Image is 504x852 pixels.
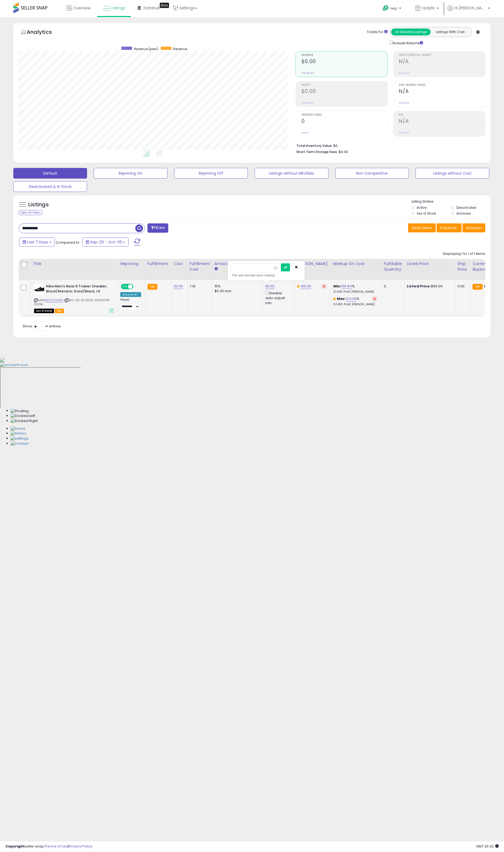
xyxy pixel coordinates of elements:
small: Prev: $0.00 [301,71,314,75]
span: DataHub [144,5,160,11]
img: Docked Right [11,419,38,424]
span: 90 [484,284,488,289]
h2: N/A [399,58,485,66]
h5: Analytics [27,28,62,37]
div: Disable auto adjust min [265,290,291,306]
p: Listing States: [411,199,491,204]
button: Sep-29 - Oct-05 [82,238,129,247]
img: Settings [11,436,28,441]
span: Revenue (prev) [134,47,158,51]
div: Include Returns [386,40,429,46]
label: Out of Stock [417,211,436,216]
h2: N/A [399,88,485,95]
div: Totals For [367,30,388,35]
a: 32.00 [174,284,183,289]
a: B07DCN441N [45,298,63,303]
span: OFF [133,284,141,289]
button: Repricing On [94,168,167,179]
div: % [333,296,378,306]
img: 3182obvs1RL._SL40_.jpg [34,284,45,295]
a: 213.09 [346,296,357,302]
a: 130.00 [301,284,311,289]
a: Hi [PERSON_NAME] [448,5,490,17]
div: Ship Price [457,261,468,272]
span: Profit [301,84,387,87]
a: 90.00 [265,284,275,289]
div: Amazon Fees [215,261,261,267]
span: | SKU: 32-14-2025-09.621716-020M [34,298,111,306]
button: Listings With Cost [431,29,470,35]
span: Listings [111,5,125,11]
img: Home [11,426,25,431]
div: $90.00 [407,284,451,289]
div: Repricing [120,261,143,267]
b: Nike Men's Reax 8 Trainer Sneaker, Black/Metallic Gold/Black, 14 [46,284,111,295]
a: Help [378,1,407,17]
span: Last 7 Days [27,239,48,245]
p: 52.45% Profit [PERSON_NAME] [333,303,378,306]
span: Profit [PERSON_NAME] [399,54,485,57]
span: Columns [440,225,457,231]
label: Archived [456,211,471,216]
span: Revenue [173,47,187,51]
div: Amazon AI * [120,292,141,297]
span: ROI [399,114,485,116]
div: ASIN: [34,284,114,312]
span: $0.00 [339,149,348,154]
button: Listings without Min/Max [255,168,328,179]
div: 15% [215,284,259,289]
b: Listed Price: [407,284,431,289]
div: Displaying 1 to 1 of 1 items [443,251,485,256]
button: Deactivated & In Stock [13,181,87,192]
div: Listed Price [407,261,453,267]
b: Min: [333,284,341,289]
span: Hi [PERSON_NAME] [454,5,486,11]
button: Repricing Off [174,168,248,179]
p: 37.99% Profit [PERSON_NAME] [333,290,378,294]
h5: Listings [28,201,49,208]
img: Contact [11,441,28,446]
span: Ordered Items [301,114,387,116]
button: Actions [462,223,485,232]
small: Prev: N/A [399,131,409,134]
div: Preset: [120,298,141,310]
button: Filters [147,223,168,233]
img: Floating [11,409,28,414]
h2: 0 [301,118,387,125]
img: History [11,431,26,436]
span: Show: entries [23,324,61,329]
button: Default [13,168,87,179]
span: All listings that are currently out of stock and unavailable for purchase on Amazon [34,309,54,313]
div: Title [33,261,116,267]
label: Active [417,205,427,210]
small: Prev: 0 [301,131,309,134]
i: Get Help [382,5,389,11]
h2: $0.00 [301,88,387,95]
div: Tooltip anchor [160,3,169,8]
button: Last 7 Days [19,238,55,247]
button: Columns [437,223,462,232]
div: [PERSON_NAME] [297,261,329,267]
small: FBA [473,284,482,290]
div: Clear All Filters [19,210,42,215]
span: ON [121,284,128,289]
div: This will override store markup [232,273,301,278]
span: Sep-29 - Oct-05 [90,239,122,245]
div: Cost [174,261,185,267]
b: Short Term Storage Fees: [296,150,338,154]
small: Prev: $0.00 [301,101,314,105]
button: Save View [408,223,436,232]
h2: N/A [399,118,485,125]
div: 7.16 [190,284,208,289]
div: 0.00 [457,284,466,289]
span: Avg. Buybox Share [399,84,485,87]
li: $0 [296,142,481,148]
small: Prev: N/A [399,71,409,75]
span: FBA [55,309,64,313]
th: The percentage added to the cost of goods (COGS) that forms the calculator for Min & Max prices. [331,259,382,280]
small: FBA [147,284,157,290]
button: Non Competitive [335,168,409,179]
div: Markup on Cost [333,261,379,267]
a: 106.84 [341,284,352,289]
div: Fulfillment [147,261,169,267]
